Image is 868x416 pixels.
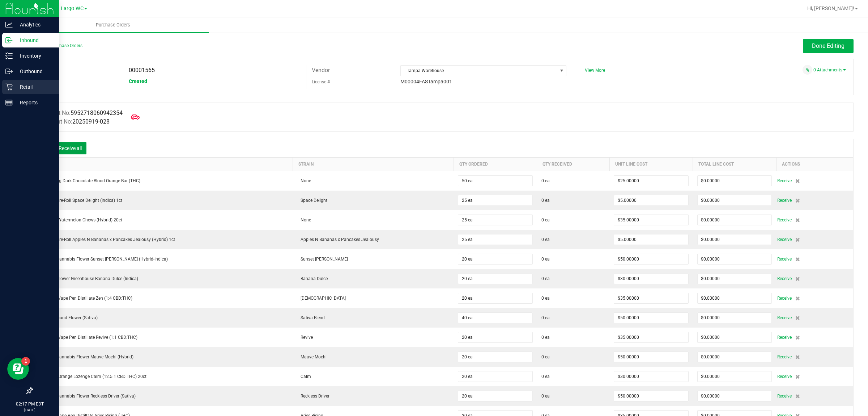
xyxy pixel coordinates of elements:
[698,195,771,205] input: $0.00000
[698,391,771,401] input: $0.00000
[541,393,550,399] span: 0 ea
[777,333,792,342] span: Receive
[458,332,532,342] input: 0 ea
[129,67,155,74] span: 00001565
[803,65,812,75] span: Attach a document
[297,276,328,281] span: Banana Dulce
[458,254,532,264] input: 0 ea
[614,352,688,362] input: $0.00000
[129,78,147,84] span: Created
[37,354,289,360] div: FT 3.5g Cannabis Flower Mauve Mochi (Hybrid)
[541,295,550,301] span: 0 ea
[541,197,550,204] span: 0 ea
[37,178,289,184] div: HT 100mg Dark Chocolate Blood Orange Bar (THC)
[541,217,550,223] span: 0 ea
[61,5,84,12] span: Largo WC
[458,274,532,284] input: 0 ea
[458,293,532,303] input: 0 ea
[698,332,771,342] input: $0.00000
[37,373,289,380] div: SW 5mg Orange Lozenge Calm (12.5:1 CBD:THC) 20ct
[21,357,30,366] iframe: Resource center unread badge
[777,216,792,224] span: Receive
[37,217,289,223] div: HT 5mg Watermelon Chews (Hybrid) 20ct
[401,66,557,76] span: Tampa Warehouse
[458,371,532,382] input: 0 ea
[585,68,605,73] a: View More
[541,178,550,184] span: 0 ea
[614,195,688,205] input: $0.00000
[777,392,792,400] span: Receive
[777,255,792,263] span: Receive
[614,293,688,303] input: $0.00000
[38,109,123,117] label: Manifest No:
[37,295,289,301] div: SW 0.3g Vape Pen Distillate Zen (1:4 CBD:THC)
[777,313,792,322] span: Receive
[693,157,776,171] th: Total Line Cost
[17,17,209,33] a: Purchase Orders
[13,51,56,60] p: Inventory
[400,79,452,84] span: M00004FASTampa001
[698,352,771,362] input: $0.00000
[128,110,142,124] span: Mark as Arrived
[537,157,609,171] th: Qty Received
[312,76,330,87] label: License #
[541,315,550,321] span: 0 ea
[5,68,13,75] inline-svg: Outbound
[297,315,325,320] span: Sativa Blend
[293,157,454,171] th: Strain
[614,332,688,342] input: $0.00000
[698,215,771,225] input: $0.00000
[541,256,550,262] span: 0 ea
[13,98,56,107] p: Reports
[7,358,29,380] iframe: Resource center
[5,99,13,106] inline-svg: Reports
[13,36,56,45] p: Inbound
[297,198,327,203] span: Space Delight
[813,67,846,72] a: 0 Attachments
[458,391,532,401] input: 0 ea
[37,393,289,399] div: FT 3.5g Cannabis Flower Reckless Driver (Sativa)
[541,275,550,282] span: 0 ea
[297,354,327,359] span: Mauve Mochi
[33,157,293,171] th: Item
[297,374,311,379] span: Calm
[458,234,532,245] input: 0 ea
[541,373,550,380] span: 0 ea
[13,67,56,76] p: Outbound
[297,178,311,183] span: None
[37,197,289,204] div: FT 0.5g Pre-Roll Space Delight (Indica) 1ct
[807,5,854,11] span: Hi, [PERSON_NAME]!
[614,371,688,382] input: $0.00000
[698,313,771,323] input: $0.00000
[614,313,688,323] input: $0.00000
[777,235,792,244] span: Receive
[458,352,532,362] input: 0 ea
[297,237,379,242] span: Apples N Bananas x Pancakes Jealousy
[698,234,771,245] input: $0.00000
[614,391,688,401] input: $0.00000
[614,234,688,245] input: $0.00000
[541,236,550,243] span: 0 ea
[614,176,688,186] input: $0.00000
[458,215,532,225] input: 0 ea
[609,157,693,171] th: Unit Line Cost
[13,20,56,29] p: Analytics
[297,394,329,399] span: Reckless Driver
[5,52,13,59] inline-svg: Inventory
[777,372,792,381] span: Receive
[541,354,550,360] span: 0 ea
[698,293,771,303] input: $0.00000
[803,39,854,53] button: Done Editing
[38,117,110,126] label: Shipment No:
[777,176,792,185] span: Receive
[3,407,56,413] p: [DATE]
[37,315,289,321] div: FT 7g Ground Flower (Sativa)
[13,83,56,91] p: Retail
[5,83,13,91] inline-svg: Retail
[777,353,792,361] span: Receive
[297,257,348,262] span: Sunset [PERSON_NAME]
[698,254,771,264] input: $0.00000
[812,42,844,49] span: Done Editing
[614,274,688,284] input: $0.00000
